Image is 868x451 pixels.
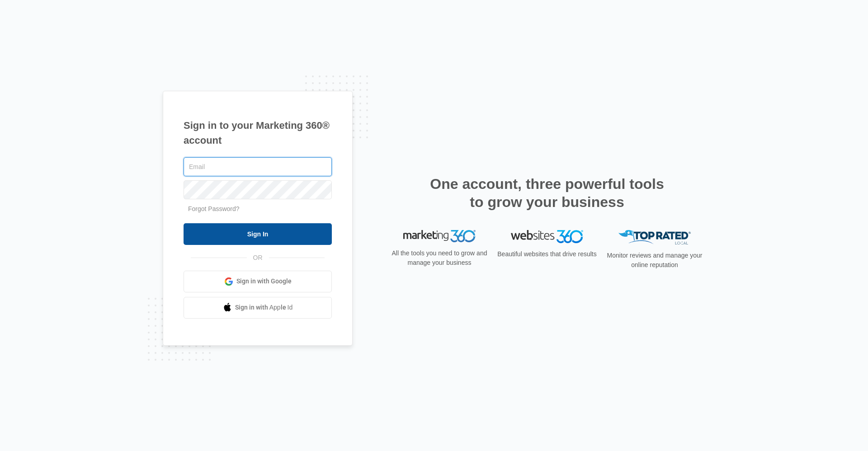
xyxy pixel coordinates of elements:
span: OR [247,253,269,263]
input: Sign In [184,223,332,245]
a: Sign in with Apple Id [184,297,332,319]
p: Beautiful websites that drive results [496,249,598,259]
span: Sign in with Google [236,277,292,286]
a: Forgot Password? [188,205,240,212]
input: Email [184,157,332,176]
h2: One account, three powerful tools to grow your business [427,175,667,211]
img: Marketing 360 [403,230,476,243]
img: Websites 360 [511,230,583,243]
img: Top Rated Local [618,230,691,245]
p: All the tools you need to grow and manage your business [389,249,490,268]
a: Sign in with Google [184,271,332,292]
p: Monitor reviews and manage your online reputation [604,251,705,270]
span: Sign in with Apple Id [235,303,293,312]
h1: Sign in to your Marketing 360® account [184,118,332,148]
